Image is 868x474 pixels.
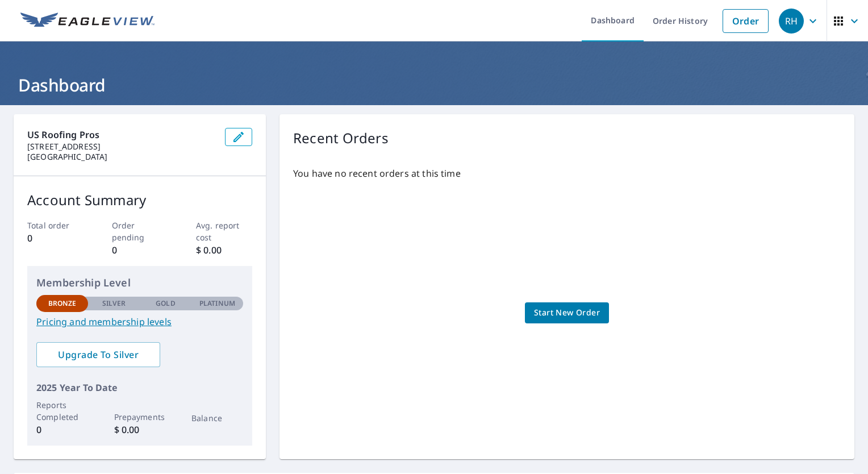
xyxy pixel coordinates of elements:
[48,298,77,309] p: Bronze
[112,243,168,257] p: 0
[36,342,160,367] a: Upgrade To Silver
[27,231,84,245] p: 0
[36,315,243,329] a: Pricing and membership levels
[156,298,175,309] p: Gold
[20,13,155,30] img: EV Logo
[36,399,88,423] p: Reports Completed
[102,298,126,309] p: Silver
[27,190,252,210] p: Account Summary
[27,152,216,162] p: [GEOGRAPHIC_DATA]
[293,128,389,148] p: Recent Orders
[27,142,216,152] p: [STREET_ADDRESS]
[27,128,216,142] p: US Roofing Pros
[196,243,252,257] p: $ 0.00
[114,423,166,436] p: $ 0.00
[36,381,243,394] p: 2025 Year To Date
[27,219,84,231] p: Total order
[534,306,600,320] span: Start New Order
[112,219,168,243] p: Order pending
[36,423,88,436] p: 0
[45,348,151,361] span: Upgrade To Silver
[36,275,243,290] p: Membership Level
[191,412,243,424] p: Balance
[723,9,769,33] a: Order
[525,302,609,323] a: Start New Order
[779,9,804,34] div: RH
[199,298,235,309] p: Platinum
[196,219,252,243] p: Avg. report cost
[293,167,841,180] p: You have no recent orders at this time
[114,411,166,423] p: Prepayments
[14,73,854,97] h1: Dashboard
